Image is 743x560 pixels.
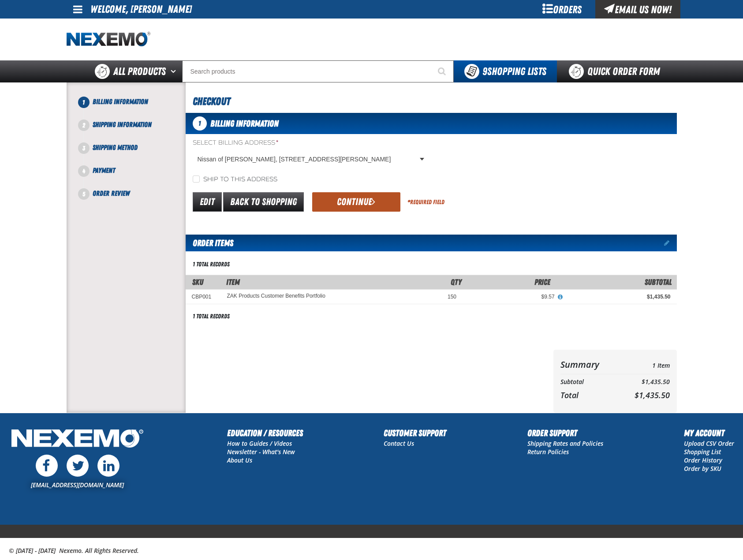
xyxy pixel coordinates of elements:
[527,439,603,448] a: Shipping Rates and Policies
[534,277,550,287] span: Price
[227,293,325,299] a: ZAK Products Customer Benefits Portfolio
[210,118,279,129] span: Billing Information
[226,277,240,287] span: Item
[227,456,252,464] a: About Us
[617,357,669,372] td: 1 Item
[684,426,734,440] h2: My Account
[67,32,150,47] a: Home
[193,139,428,147] label: Select Billing Address
[645,277,672,287] span: Subtotal
[684,448,721,456] a: Shopping List
[527,426,603,440] h2: Order Support
[78,165,90,177] span: 4
[227,426,303,440] h2: Education / Resources
[84,142,186,165] li: Shipping Method. Step 3 of 5. Not Completed
[78,119,90,131] span: 2
[78,142,90,154] span: 3
[448,294,456,300] span: 150
[193,260,230,269] div: 1 total records
[482,65,487,78] strong: 9
[560,357,618,372] th: Summary
[77,97,186,199] nav: Checkout steps. Current step is Billing Information. Step 1 of 5
[84,119,186,142] li: Shipping Information. Step 2 of 5. Not Completed
[198,155,418,164] span: Nissan of [PERSON_NAME], [STREET_ADDRESS][PERSON_NAME]
[567,293,671,300] div: $1,435.50
[482,65,546,78] span: Shopping Lists
[557,60,676,82] a: Quick Order Form
[193,175,277,184] label: Ship to this address
[223,192,304,212] a: Back to Shopping
[31,481,124,489] a: [EMAIL_ADDRESS][DOMAIN_NAME]
[684,439,734,448] a: Upload CSV Order
[407,198,444,206] div: Required Field
[67,32,150,47] img: Nexemo logo
[227,439,292,448] a: How to Guides / Videos
[84,188,186,199] li: Order Review. Step 5 of 5. Not Completed
[78,188,90,200] span: 5
[384,439,414,448] a: Contact Us
[451,277,462,287] span: Qty
[664,240,677,246] a: Edit items
[635,390,670,400] span: $1,435.50
[186,235,233,251] h2: Order Items
[84,165,186,188] li: Payment. Step 4 of 5. Not Completed
[193,116,207,131] span: 1
[454,60,557,82] button: You have 9 Shopping Lists. Open to view details
[193,312,230,321] div: 1 total records
[560,376,618,388] th: Subtotal
[469,293,555,300] div: $9.57
[560,388,618,402] th: Total
[193,192,222,212] a: Edit
[384,426,446,440] h2: Customer Support
[527,448,569,456] a: Return Policies
[168,60,182,82] button: Open All Products pages
[78,97,90,108] span: 1
[9,426,146,452] img: Nexemo Logo
[684,464,721,473] a: Order by SKU
[555,293,566,301] button: View All Prices for ZAK Products Customer Benefits Portfolio
[432,60,454,82] button: Start Searching
[93,189,130,198] span: Order Review
[227,448,295,456] a: Newsletter - What's New
[93,166,115,175] span: Payment
[84,97,186,119] li: Billing Information. Step 1 of 5. Not Completed
[617,376,669,388] td: $1,435.50
[182,60,454,82] input: Search
[93,143,138,152] span: Shipping Method
[192,277,203,287] a: SKU
[186,289,221,304] td: CBP001
[113,63,166,79] span: All Products
[193,175,200,183] input: Ship to this address
[684,456,722,464] a: Order History
[93,120,152,129] span: Shipping Information
[193,95,230,108] span: Checkout
[312,192,400,212] button: Continue
[93,97,148,106] span: Billing Information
